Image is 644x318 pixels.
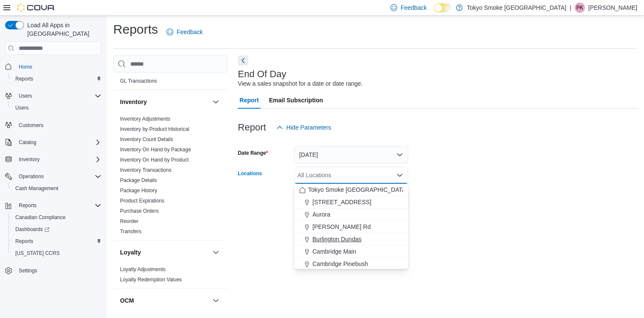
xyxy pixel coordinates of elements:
a: Reports [12,74,37,84]
span: Report [240,92,259,109]
button: Canadian Compliance [9,211,105,223]
button: Tokyo Smoke [GEOGRAPHIC_DATA] [294,184,408,196]
span: Customers [19,122,43,129]
a: Reorder [120,218,138,224]
span: Reports [15,75,33,82]
span: Feedback [177,28,203,36]
input: Dark Mode [434,3,452,12]
button: Customers [2,119,105,131]
span: Burlington Dundas [312,235,361,243]
a: GL Transactions [120,78,157,84]
button: Reports [9,73,105,85]
span: Dashboards [12,224,101,234]
a: Reports [12,236,37,246]
span: Reports [12,236,101,246]
button: OCM [211,295,221,306]
span: Users [15,91,101,101]
button: Reports [9,235,105,247]
h3: OCM [120,296,134,305]
span: PK [576,3,583,13]
a: Inventory Count Details [120,136,173,142]
a: Inventory Transactions [120,167,172,173]
button: Inventory [15,154,43,165]
span: Transfers [120,228,141,235]
a: Package Details [120,177,157,183]
span: Cambridge Pinebush [312,260,368,268]
a: Transfers [120,228,141,234]
button: Reports [15,200,40,211]
span: Cash Management [15,185,58,192]
a: Cash Management [12,183,62,194]
span: Home [19,64,32,70]
span: Users [12,103,101,113]
span: Settings [15,265,101,276]
span: Inventory On Hand by Package [120,146,191,153]
span: Operations [15,171,101,182]
span: Hide Parameters [286,123,331,132]
span: Washington CCRS [12,248,101,258]
span: Canadian Compliance [12,212,101,223]
span: Purchase Orders [120,208,159,214]
nav: Complex example [5,57,101,299]
span: Tokyo Smoke [GEOGRAPHIC_DATA] [308,185,408,194]
button: Settings [2,264,105,277]
span: Feedback [401,3,426,12]
span: Inventory Adjustments [120,116,170,122]
div: View a sales snapshot for a date or date range. [238,79,363,88]
span: Reorder [120,218,138,225]
button: Inventory [2,153,105,165]
span: Canadian Compliance [15,214,66,221]
a: Settings [15,266,40,276]
button: Home [2,60,105,72]
a: Dashboards [12,224,53,234]
span: Cambridge Main [312,247,356,256]
span: Loyalty Adjustments [120,266,166,273]
button: Close list of options [396,172,403,179]
button: Reports [2,199,105,211]
span: Inventory [15,154,101,165]
span: Settings [19,267,37,274]
span: Email Subscription [269,92,323,109]
button: OCM [120,296,209,305]
span: Inventory Count Details [120,136,173,143]
button: Inventory [211,97,221,107]
span: Users [15,104,29,111]
button: Cash Management [9,182,105,194]
span: Package Details [120,177,157,184]
button: [STREET_ADDRESS] [294,196,408,208]
span: [US_STATE] CCRS [15,250,60,257]
span: Operations [19,173,44,180]
button: Aurora [294,208,408,221]
span: Users [19,93,32,99]
button: Next [238,55,248,66]
button: Catalog [2,136,105,148]
button: [US_STATE] CCRS [9,247,105,259]
span: Customers [15,120,101,130]
span: Catalog [19,139,36,146]
span: [PERSON_NAME] Rd [312,223,371,231]
span: Reports [19,202,37,209]
button: [PERSON_NAME] Rd [294,221,408,233]
span: Cash Management [12,183,101,194]
span: Reports [15,200,101,211]
div: Inventory [113,114,228,240]
a: Package History [120,188,157,194]
button: Loyalty [120,248,209,257]
span: Loyalty Redemption Values [120,276,182,283]
button: Inventory [120,98,209,106]
a: Product Expirations [120,198,164,204]
button: Cambridge Pinebush [294,258,408,270]
span: Dashboards [15,226,49,233]
span: Catalog [15,137,101,147]
a: Feedback [163,23,206,40]
button: Users [2,90,105,102]
a: Home [15,62,36,72]
span: Inventory [19,156,40,163]
span: Load All Apps in [GEOGRAPHIC_DATA] [24,21,101,38]
img: Cova [17,3,55,12]
p: Tokyo Smoke [GEOGRAPHIC_DATA] [467,3,567,13]
h1: Reports [113,21,158,38]
a: [US_STATE] CCRS [12,248,63,258]
div: Finance [113,66,228,90]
